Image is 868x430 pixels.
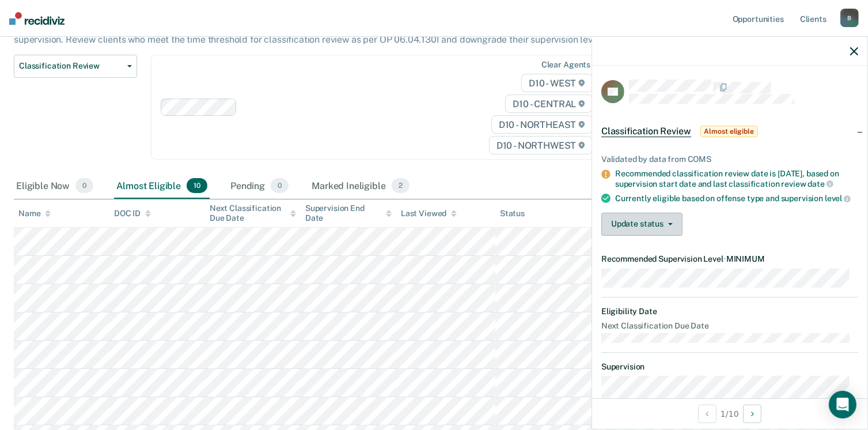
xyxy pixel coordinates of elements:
span: 0 [271,178,289,193]
span: Classification Review [601,126,691,137]
span: • [723,254,726,263]
div: Clear agents [541,60,590,70]
span: level [825,194,851,203]
div: Last Viewed [401,209,457,218]
div: Name [18,209,51,218]
span: 0 [75,178,93,193]
div: Eligible Now [14,173,96,199]
button: Update status [601,213,683,236]
button: Next Opportunity [743,405,761,423]
span: D10 - NORTHEAST [491,115,593,134]
div: Recommended classification review date is [DATE], based on supervision start date and last classi... [615,169,858,188]
dt: Supervision [601,362,858,372]
div: Almost Eligible [114,173,210,199]
div: B [840,9,859,27]
span: D10 - CENTRAL [505,95,593,113]
span: D10 - WEST [521,74,593,92]
div: Supervision End Date [305,203,392,223]
div: Classification ReviewAlmost eligible [592,113,867,150]
div: Open Intercom Messenger [829,391,856,418]
div: Validated by data from COMS [601,154,858,164]
button: Previous Opportunity [698,405,717,423]
div: DOC ID [114,209,151,218]
div: Next Classification Due Date [210,203,296,223]
div: Status [500,209,525,218]
span: Almost eligible [700,126,758,137]
span: 10 [187,178,207,193]
dt: Next Classification Due Date [601,321,858,331]
dt: Eligibility Date [601,307,858,316]
div: Pending [228,173,291,199]
div: 1 / 10 [592,398,867,429]
div: Currently eligible based on offense type and supervision [615,193,858,203]
span: Classification Review [19,61,123,71]
span: 2 [392,178,410,193]
img: Recidiviz [9,12,65,25]
dt: Recommended Supervision Level MINIMUM [601,254,858,264]
div: Marked Ineligible [309,173,412,199]
span: D10 - NORTHWEST [489,136,593,154]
